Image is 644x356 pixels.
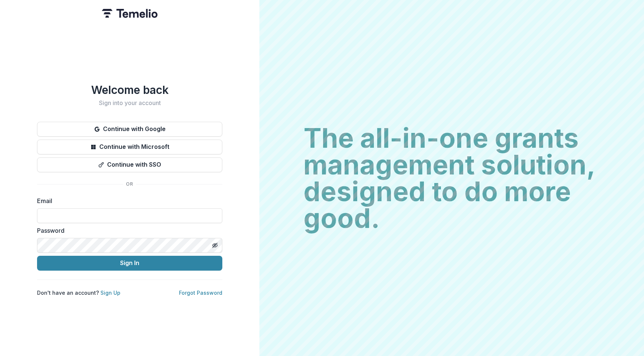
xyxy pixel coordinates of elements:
[37,256,222,271] button: Sign In
[37,289,120,297] p: Don't have an account?
[37,122,222,137] button: Continue with Google
[37,99,222,107] h2: Sign into your account
[37,140,222,154] button: Continue with Microsoft
[102,9,157,18] img: Temelio
[179,290,222,296] a: Forgot Password
[37,83,222,97] h1: Welcome back
[37,157,222,172] button: Continue with SSO
[37,226,218,235] label: Password
[209,239,221,251] button: Toggle password visibility
[100,290,120,296] a: Sign Up
[37,196,218,205] label: Email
